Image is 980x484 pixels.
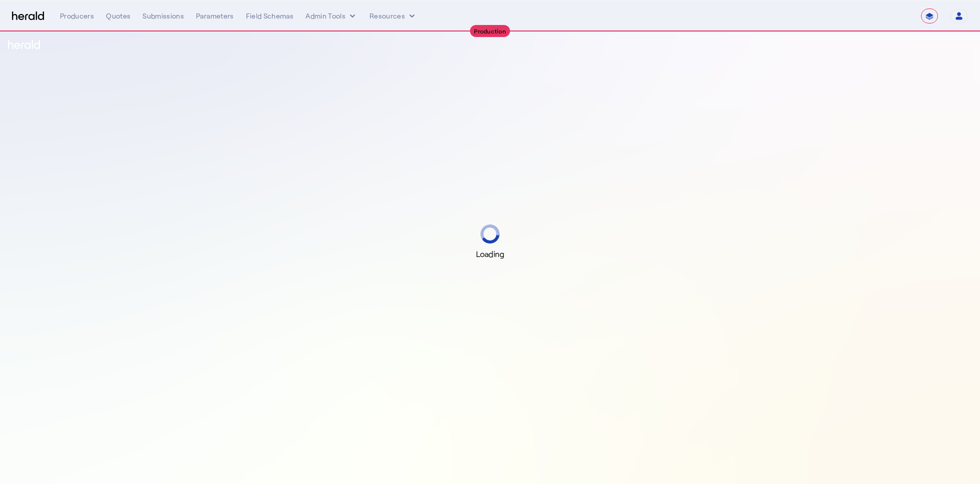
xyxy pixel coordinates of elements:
div: Submissions [142,11,184,21]
div: Field Schemas [246,11,294,21]
button: internal dropdown menu [305,11,357,21]
button: Resources dropdown menu [369,11,417,21]
img: Herald Logo [12,11,44,21]
div: Parameters [196,11,234,21]
div: Production [470,25,510,37]
div: Producers [60,11,94,21]
div: Quotes [106,11,130,21]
